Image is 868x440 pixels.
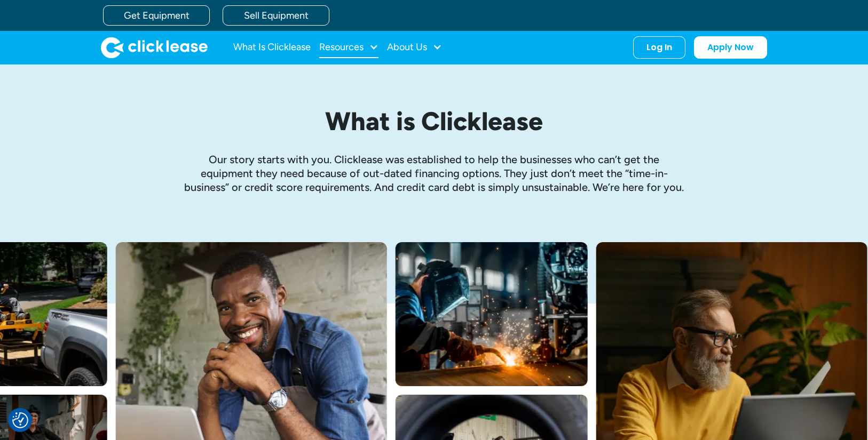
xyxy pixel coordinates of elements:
[103,5,210,26] a: Get Equipment
[396,242,588,386] img: A welder in a large mask working on a large pipe
[387,37,442,58] div: About Us
[233,37,311,58] a: What Is Clicklease
[101,37,208,58] a: home
[646,42,672,53] div: Log In
[183,153,685,194] p: Our story starts with you. Clicklease was established to help the businesses who can’t get the eq...
[223,5,329,26] a: Sell Equipment
[319,37,378,58] div: Resources
[694,36,767,59] a: Apply Now
[12,412,28,428] button: Consent Preferences
[101,37,208,58] img: Clicklease logo
[183,107,685,135] h1: What is Clicklease
[12,412,28,428] img: Revisit consent button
